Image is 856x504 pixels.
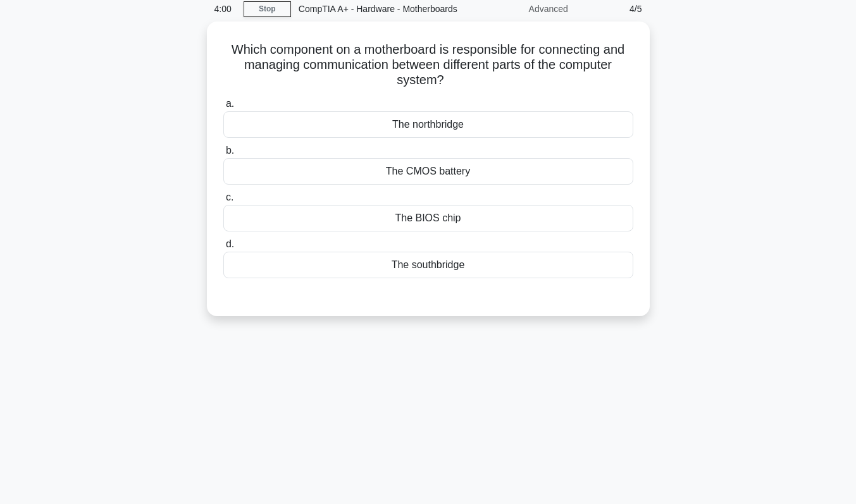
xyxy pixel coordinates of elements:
a: Stop [244,1,291,17]
div: The northbridge [223,111,633,138]
span: b. [226,145,234,156]
div: The CMOS battery [223,158,633,185]
div: The BIOS chip [223,205,633,231]
h5: Which component on a motherboard is responsible for connecting and managing communication between... [222,42,635,89]
span: c. [226,192,233,202]
span: d. [226,238,234,249]
span: a. [226,98,234,109]
div: The southbridge [223,252,633,278]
